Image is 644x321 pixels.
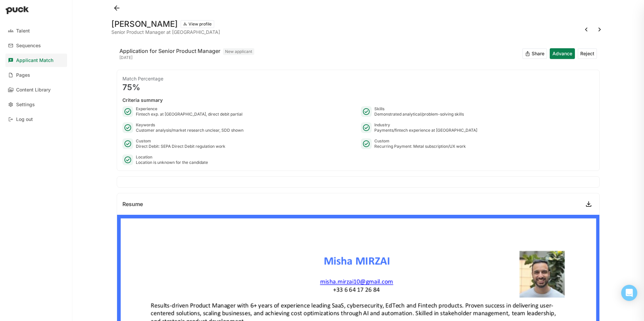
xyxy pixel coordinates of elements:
div: Log out [16,117,33,122]
div: Sequences [16,43,41,49]
div: [DATE] [119,55,254,60]
div: Custom [136,138,225,144]
div: Recurring Payment: Metal subscription/UX work [374,144,466,149]
div: Location [136,154,208,160]
div: Match Percentage [122,75,594,82]
div: Senior Product Manager at [GEOGRAPHIC_DATA] [111,29,220,35]
div: Location is unknown for the candidate [136,160,208,165]
div: Demonstrated analytical/problem-solving skills [374,112,464,117]
a: Pages [5,68,67,82]
div: 75% [122,83,594,91]
div: Payments/fintech experience at [GEOGRAPHIC_DATA] [374,128,477,133]
div: Resume [122,201,143,207]
div: Keywords [136,122,244,128]
div: New applicant [223,48,254,55]
div: Experience [136,106,243,112]
button: View profile [180,20,214,28]
div: Industry [374,122,477,128]
div: Content Library [16,87,51,93]
button: Share [522,48,547,59]
div: Talent [16,28,30,34]
a: Applicant Match [5,54,67,67]
div: Criteria summary [122,97,594,104]
div: Skills [374,106,464,112]
div: Fintech exp. at [GEOGRAPHIC_DATA], direct debit partial [136,112,243,117]
a: Sequences [5,39,67,52]
button: Reject [578,48,597,59]
div: Applicant Match [16,58,53,63]
div: Application for Senior Product Manager [119,47,220,55]
h1: [PERSON_NAME] [111,20,178,28]
div: Direct Debit: SEPA Direct Debit regulation work [136,144,225,149]
div: Settings [16,102,35,108]
a: Talent [5,24,67,38]
a: Settings [5,98,67,111]
div: Open Intercom Messenger [621,285,637,301]
div: Custom [374,138,466,144]
a: Content Library [5,83,67,97]
div: Pages [16,72,30,78]
div: Customer analysis/market research unclear, SDD shown [136,128,244,133]
button: Advance [550,48,575,59]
